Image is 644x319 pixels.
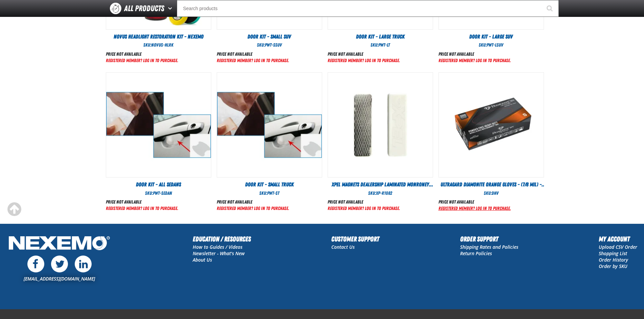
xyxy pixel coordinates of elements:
a: Shipping Rates and Policies [460,244,518,250]
: View Details of the Door Kit - Small Truck [217,73,322,177]
a: Return Policies [460,250,492,257]
span: PWT-LSUV [486,42,503,48]
a: Contact Us [331,244,355,250]
div: SKU: [328,190,433,196]
img: XPEL Magnets Dealership Laminated Monroney Stickers (Pack of 2 Magnets) [328,73,433,177]
a: Registered Member? Log In to purchase. [438,206,511,211]
a: Door Kit - Small SUV [217,33,322,41]
a: Order by SKU [599,263,627,269]
span: XPEL Magnets Dealership Laminated Monroney Stickers (Pack of 2 Magnets) [332,181,433,195]
a: Registered Member? Log In to purchase. [106,206,178,211]
div: SKU: [438,42,544,48]
a: Order History [599,257,628,263]
span: Door Kit - Small Truck [245,181,294,188]
span: PWT-ST [267,190,279,196]
div: Price not available [438,51,511,57]
img: Ultragard Diamonite Orange Gloves - (7/8 mil) - (100 gloves per box MIN 10 box order) [439,73,544,177]
span: Door Kit - Large SUV [469,33,513,40]
: View Details of the Ultragard Diamonite Orange Gloves - (7/8 mil) - (100 gloves per box MIN 10 bo... [439,73,544,177]
a: Door Kit - All Sedans [106,181,211,188]
a: Shopping List [599,250,627,257]
span: DHV [492,190,499,196]
span: Ultragard Diamonite Orange Gloves - (7/8 mil) - (100 gloves per box MIN 10 box order) [440,181,546,195]
a: Novus Headlight Restoration Kit - Nexemo [106,33,211,41]
div: Price not available [438,199,511,205]
: View Details of the Door Kit - All Sedans [106,73,211,177]
span: NOVUS-HLRK [151,42,173,48]
a: Registered Member? Log In to purchase. [438,58,511,63]
h2: My Account [599,234,637,244]
img: Door Kit - All Sedans [106,73,211,177]
img: Nexemo Logo [7,234,112,254]
img: Door Kit - Small Truck [217,73,322,177]
: View Details of the XPEL Magnets Dealership Laminated Monroney Stickers (Pack of 2 Magnets) [328,73,433,177]
a: Newsletter - What's New [193,250,245,257]
div: Price not available [106,51,178,57]
h2: Customer Support [331,234,379,244]
a: Registered Member? Log In to purchase. [106,58,178,63]
span: PWT-LT [378,42,390,48]
span: All Products [124,2,164,15]
a: Door Kit - Large SUV [438,33,544,41]
span: Door Kit - Large Truck [356,33,405,40]
div: Price not available [106,199,178,205]
div: SKU: [217,42,322,48]
div: SKU: [328,42,433,48]
h2: Order Support [460,234,518,244]
div: Price not available [217,199,289,205]
h2: Education / Resources [193,234,251,244]
a: Registered Member? Log In to purchase. [328,206,400,211]
div: Price not available [328,199,400,205]
div: SKU: [217,190,322,196]
a: XPEL Magnets Dealership Laminated Monroney Stickers (Pack of 2 Magnets) [328,181,433,188]
div: Scroll to the top [7,202,22,217]
div: Price not available [328,51,400,57]
a: [EMAIL_ADDRESS][DOMAIN_NAME] [24,275,95,282]
a: Door Kit - Small Truck [217,181,322,188]
div: Price not available [217,51,289,57]
span: PWT-Sedan [153,190,172,196]
div: SKU: [438,190,544,196]
div: SKU: [106,190,211,196]
span: XP-R1082 [376,190,392,196]
a: How to Guides / Videos [193,244,242,250]
span: PWT-SSUV [265,42,282,48]
a: Ultragard Diamonite Orange Gloves - (7/8 mil) - (100 gloves per box MIN 10 box order) [438,181,544,188]
span: Door Kit - All Sedans [136,181,181,188]
span: Novus Headlight Restoration Kit - Nexemo [114,33,204,40]
a: Upload CSV Order [599,244,637,250]
a: Door Kit - Large Truck [328,33,433,41]
a: Registered Member? Log In to purchase. [217,206,289,211]
a: Registered Member? Log In to purchase. [328,58,400,63]
a: Registered Member? Log In to purchase. [217,58,289,63]
a: About Us [193,257,212,263]
div: SKU: [106,42,211,48]
span: Door Kit - Small SUV [247,33,291,40]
